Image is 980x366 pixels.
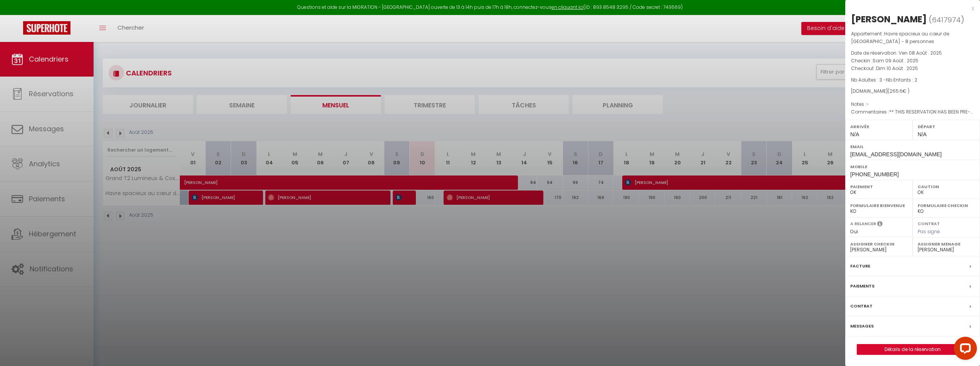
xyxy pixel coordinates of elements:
iframe: LiveChat chat widget [948,334,980,366]
label: Assigner Menage [918,240,975,248]
span: ( € ) [888,88,910,94]
div: [DOMAIN_NAME] [851,88,974,95]
i: Sélectionner OUI si vous souhaiter envoyer les séquences de messages post-checkout [877,221,883,229]
span: Ven 08 Août . 2025 [899,50,942,56]
span: Havre spacieux au cœur de [GEOGRAPHIC_DATA] - 8 personnes [851,30,949,45]
label: A relancer [850,221,876,227]
span: 6417974 [932,15,961,25]
label: Paiement [850,183,908,191]
span: 265.6 [890,88,903,94]
span: [EMAIL_ADDRESS][DOMAIN_NAME] [850,151,941,157]
span: Nb Adultes : 3 - [851,77,917,83]
label: Assigner Checkin [850,240,908,248]
div: [PERSON_NAME] [851,13,927,25]
label: Formulaire Checkin [918,202,975,209]
span: Sam 09 Août . 2025 [873,57,918,64]
label: Mobile [850,163,975,170]
label: Messages [850,322,874,330]
span: Pas signé [918,228,940,235]
label: Départ [918,123,975,130]
span: Nb Enfants : 2 [886,77,917,83]
div: x [845,4,974,13]
label: Formulaire Bienvenue [850,202,908,209]
p: Commentaires : [851,108,974,116]
p: Checkout : [851,65,974,72]
label: Paiements [850,282,874,290]
a: Détails de la réservation [857,344,968,354]
span: [PHONE_NUMBER] [850,171,899,177]
p: Notes : [851,100,974,108]
label: Contrat [918,221,940,226]
label: Arrivée [850,123,908,130]
label: Caution [918,183,975,191]
label: Facture [850,262,870,270]
p: Checkin : [851,57,974,65]
span: - [866,101,869,107]
label: Contrat [850,302,873,310]
span: ( ) [929,14,964,25]
span: Dim 10 Août . 2025 [876,65,918,72]
p: Date de réservation : [851,49,974,57]
span: N/A [918,131,926,137]
span: N/A [850,131,859,137]
p: Appartement : [851,30,974,45]
button: Détails de la réservation [857,344,968,355]
label: Email [850,143,975,150]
